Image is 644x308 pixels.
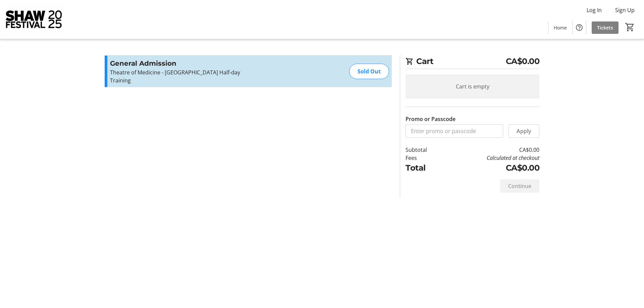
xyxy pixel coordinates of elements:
[592,21,619,34] a: Tickets
[624,21,636,33] button: Cart
[349,64,389,79] div: Sold Out
[506,55,540,67] span: CA$0.00
[444,154,539,162] td: Calculated at checkout
[573,21,586,34] button: Help
[554,24,567,31] span: Home
[548,21,572,34] a: Home
[110,68,257,84] p: Theatre of Medicine - [GEOGRAPHIC_DATA] Half-day Training
[444,146,539,154] td: CA$0.00
[517,127,531,135] span: Apply
[581,5,607,15] button: Log In
[587,6,602,14] span: Log In
[4,3,64,36] img: Shaw Festival's Logo
[406,124,503,138] input: Enter promo or passcode
[444,162,539,174] td: CA$0.00
[406,154,444,162] td: Fees
[406,146,444,154] td: Subtotal
[406,115,455,123] label: Promo or Passcode
[406,55,539,69] h2: Cart
[508,124,539,138] button: Apply
[406,162,444,174] td: Total
[110,58,257,68] h3: General Admission
[597,24,613,31] span: Tickets
[610,5,640,15] button: Sign Up
[406,74,539,99] div: Cart is empty
[615,6,635,14] span: Sign Up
